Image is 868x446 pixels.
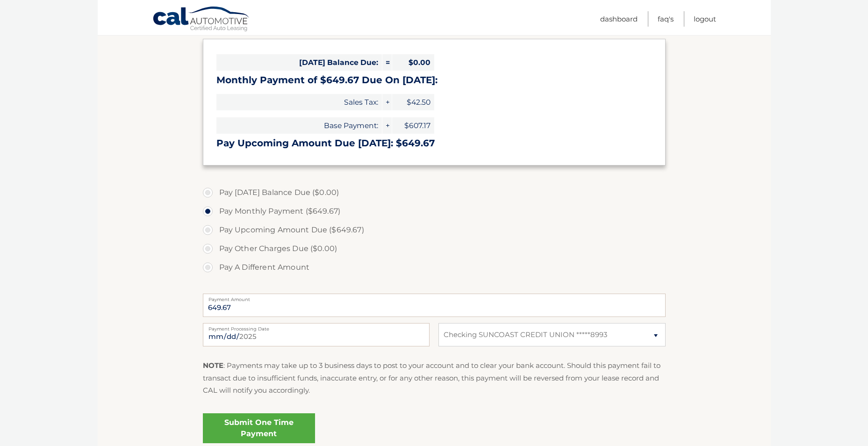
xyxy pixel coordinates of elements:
span: + [382,117,392,134]
a: Logout [694,11,716,27]
span: Sales Tax: [216,94,382,110]
label: Pay Monthly Payment ($649.67) [203,202,666,221]
h3: Pay Upcoming Amount Due [DATE]: $649.67 [216,137,652,149]
input: Payment Amount [203,294,666,317]
a: Dashboard [600,11,638,27]
input: Payment Date [203,323,430,346]
span: $0.00 [392,54,434,71]
span: [DATE] Balance Due: [216,54,382,71]
strong: NOTE [203,361,223,370]
label: Pay [DATE] Balance Due ($0.00) [203,183,666,202]
span: $42.50 [392,94,434,110]
span: $607.17 [392,117,434,134]
span: + [382,94,392,110]
label: Pay Other Charges Due ($0.00) [203,239,666,258]
label: Pay Upcoming Amount Due ($649.67) [203,221,666,239]
a: Submit One Time Payment [203,413,315,443]
a: FAQ's [658,11,674,27]
label: Pay A Different Amount [203,258,666,277]
span: Base Payment: [216,117,382,134]
a: Cal Automotive [152,6,251,33]
h3: Monthly Payment of $649.67 Due On [DATE]: [216,74,652,86]
p: : Payments may take up to 3 business days to post to your account and to clear your bank account.... [203,360,666,396]
label: Payment Amount [203,294,666,301]
label: Payment Processing Date [203,323,430,331]
span: = [382,54,392,71]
